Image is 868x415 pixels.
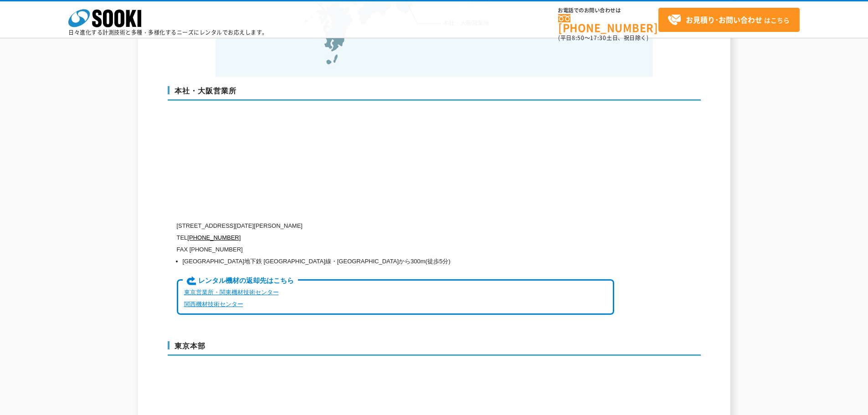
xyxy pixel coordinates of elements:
[184,289,279,296] a: 東京営業所・関東機材技術センター
[590,34,606,42] span: 17:30
[177,244,614,256] p: FAX [PHONE_NUMBER]
[668,13,790,27] span: はこちら
[168,86,701,101] h3: 本社・大阪営業所
[68,30,268,35] p: 日々進化する計測技術と多種・多様化するニーズにレンタルでお応えします。
[177,220,614,232] p: [STREET_ADDRESS][DATE][PERSON_NAME]
[658,8,800,32] a: お見積り･お問い合わせはこちら
[187,234,241,241] a: [PHONE_NUMBER]
[572,34,585,42] span: 8:50
[686,14,762,25] strong: お見積り･お問い合わせ
[558,14,658,33] a: [PHONE_NUMBER]
[558,34,648,42] span: (平日 ～ 土日、祝日除く)
[184,301,243,307] a: 関西機材技術センター
[183,276,298,286] span: レンタル機材の返却先はこちら
[183,256,614,267] li: [GEOGRAPHIC_DATA]地下鉄 [GEOGRAPHIC_DATA]線・[GEOGRAPHIC_DATA]から300m(徒歩5分)
[558,8,658,13] span: お電話でのお問い合わせは
[168,341,701,356] h3: 東京本部
[177,232,614,244] p: TEL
